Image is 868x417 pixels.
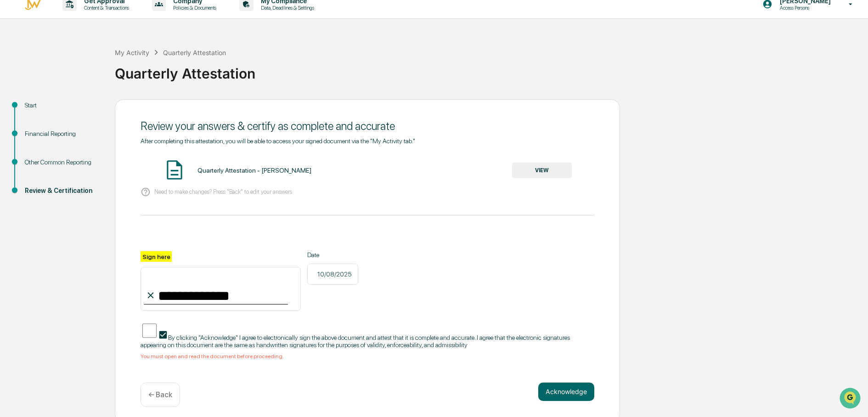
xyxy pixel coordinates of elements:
p: Policies & Documents [166,5,221,11]
a: 🗄️Attestations [63,112,118,129]
iframe: Open customer support [839,387,863,411]
a: 🖐️Preclearance [6,112,63,129]
div: Financial Reporting [25,129,100,139]
span: Attestations [76,116,114,125]
div: Start [25,101,100,110]
a: 🔎Data Lookup [6,130,62,146]
img: Document Icon [163,158,186,181]
span: Data Lookup [18,133,58,142]
span: Pylon [91,156,111,163]
span: After completing this attestation, you will be able to access your signed document via the "My Ac... [141,137,415,145]
p: Content & Transactions [77,5,134,11]
div: Other Common Reporting [25,158,100,167]
div: Quarterly Attestation [115,58,863,82]
label: Sign here [141,251,172,262]
button: VIEW [512,163,572,178]
div: 🔎 [9,134,17,141]
span: By clicking "Acknowledge" I agree to electronically sign the above document and attest that it is... [141,334,570,349]
p: How can we help? [9,19,167,34]
span: Preclearance [18,116,59,125]
p: Need to make changes? Press "Back" to edit your answers [154,188,292,195]
div: 🖐️ [9,117,17,124]
button: Acknowledge [538,383,594,401]
p: Access Persons [772,5,835,11]
div: Review your answers & certify as complete and accurate [141,119,594,133]
p: Data, Deadlines & Settings [254,5,319,11]
div: 10/08/2025 [307,264,358,285]
div: 🗄️ [67,117,74,124]
div: Start new chat [31,70,151,79]
div: My Activity [115,49,149,56]
div: Review & Certification [25,186,100,196]
p: ← Back [148,390,172,399]
img: 1746055101610-c473b297-6a78-478c-a979-82029cc54cd1 [9,70,26,87]
a: Powered byPylon [65,155,111,163]
div: Quarterly Attestation - [PERSON_NAME] [197,167,311,174]
button: Start new chat [156,73,167,84]
div: We're available if you need us! [31,79,116,87]
div: Quarterly Attestation [163,49,226,56]
input: By clicking "Acknowledge" I agree to electronically sign the above document and attest that it is... [142,321,157,340]
div: You must open and read the document before proceeding. [141,353,594,360]
label: Date [307,251,358,259]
